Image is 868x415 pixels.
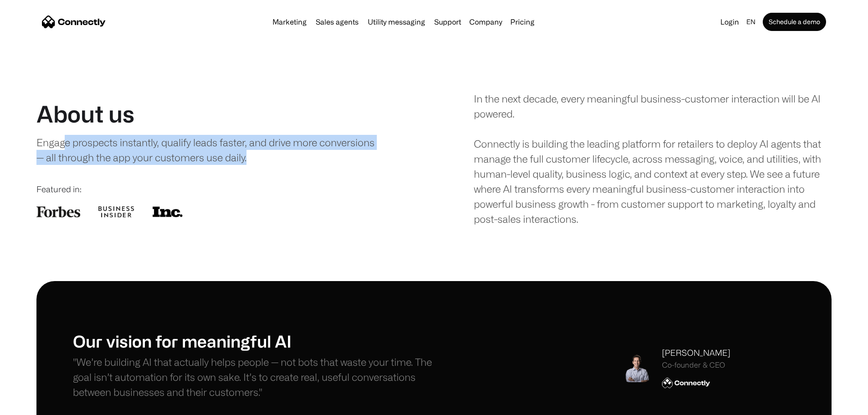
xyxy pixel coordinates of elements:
a: Support [431,18,465,26]
div: Company [467,15,505,28]
a: Pricing [507,18,538,26]
div: Featured in: [36,183,394,195]
div: In the next decade, every meaningful business-customer interaction will be AI powered. Connectly ... [474,91,832,226]
a: Sales agents [312,18,362,26]
aside: Language selected: English [9,398,55,412]
a: Login [717,15,743,28]
div: en [746,15,755,28]
a: Utility messaging [364,18,429,26]
div: en [743,15,761,28]
a: Schedule a demo [763,13,826,31]
a: Marketing [269,18,310,26]
a: home [42,15,106,29]
h1: Our vision for meaningful AI [73,331,434,351]
div: [PERSON_NAME] [662,347,730,359]
h1: About us [36,100,134,128]
div: Co-founder & CEO [662,361,730,369]
div: Engage prospects instantly, qualify leads faster, and drive more conversions — all through the ap... [36,135,376,165]
div: Company [469,15,502,28]
ul: Language list [18,399,55,412]
p: "We’re building AI that actually helps people — not bots that waste your time. The goal isn’t aut... [73,354,434,400]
